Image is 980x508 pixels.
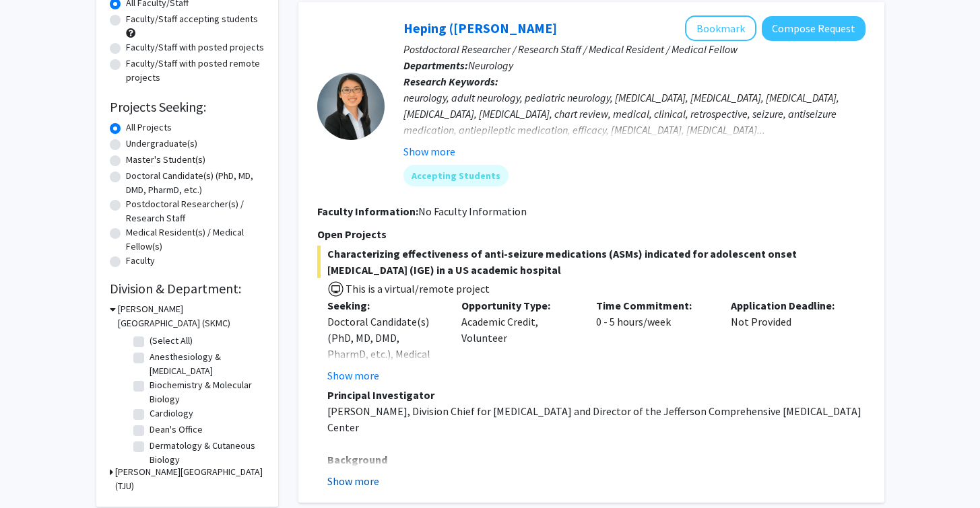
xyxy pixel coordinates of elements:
[596,297,711,314] p: Time Commitment:
[126,153,205,167] label: Master's Student(s)
[327,388,434,402] strong: Principal Investigator
[327,473,379,489] button: Show more
[731,297,845,314] p: Application Deadline:
[126,12,258,26] label: Faculty/Staff accepting students
[150,350,261,378] label: Anesthesiology & [MEDICAL_DATA]
[403,20,557,36] a: Heping ([PERSON_NAME]
[110,281,265,297] h2: Division & Department:
[115,465,265,493] h3: [PERSON_NAME][GEOGRAPHIC_DATA] (TJU)
[317,246,865,278] span: Characterizing effectiveness of anti-seizure medications (ASMs) indicated for adolescent onset [M...
[468,59,513,72] span: Neurology
[150,406,193,421] label: Cardiology
[403,59,468,72] b: Departments:
[685,15,756,41] button: Add Heping (Ann) Sheng to Bookmarks
[586,297,721,384] div: 0 - 5 hours/week
[403,89,865,138] div: neurology, adult neurology, pediatric neurology, [MEDICAL_DATA], [MEDICAL_DATA], [MEDICAL_DATA], ...
[126,225,265,254] label: Medical Resident(s) / Medical Fellow(s)
[317,205,418,218] b: Faculty Information:
[126,120,172,135] label: All Projects
[110,99,265,115] h2: Projects Seeking:
[403,165,509,186] mat-chip: Accepting Students
[403,41,865,57] p: Postdoctoral Researcher / Research Staff / Medical Resident / Medical Fellow
[403,75,498,88] b: Research Keywords:
[461,297,576,314] p: Opportunity Type:
[126,57,265,85] label: Faculty/Staff with posted remote projects
[403,143,455,159] button: Show more
[327,403,865,435] p: [PERSON_NAME], Division Chief for [MEDICAL_DATA] and Director of the Jefferson Comprehensive [MED...
[126,254,155,268] label: Faculty
[10,447,57,498] iframe: Chat
[126,169,265,197] label: Doctoral Candidate(s) (PhD, MD, DMD, PharmD, etc.)
[721,297,855,384] div: Not Provided
[451,297,586,384] div: Academic Credit, Volunteer
[327,453,387,466] strong: Background
[327,297,442,314] p: Seeking:
[150,439,261,467] label: Dermatology & Cutaneous Biology
[317,226,865,242] p: Open Projects
[150,378,261,406] label: Biochemistry & Molecular Biology
[418,205,527,218] span: No Faculty Information
[118,302,265,330] h3: [PERSON_NAME][GEOGRAPHIC_DATA] (SKMC)
[150,423,203,437] label: Dean's Office
[150,334,193,348] label: (Select All)
[762,16,865,41] button: Compose Request to Heping (Ann) Sheng
[126,197,265,225] label: Postdoctoral Researcher(s) / Research Staff
[327,314,442,394] div: Doctoral Candidate(s) (PhD, MD, DMD, PharmD, etc.), Medical Resident(s) / Medical Fellow(s)
[126,40,264,55] label: Faculty/Staff with posted projects
[344,282,490,295] span: This is a virtual/remote project
[327,367,379,384] button: Show more
[126,137,197,151] label: Undergraduate(s)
